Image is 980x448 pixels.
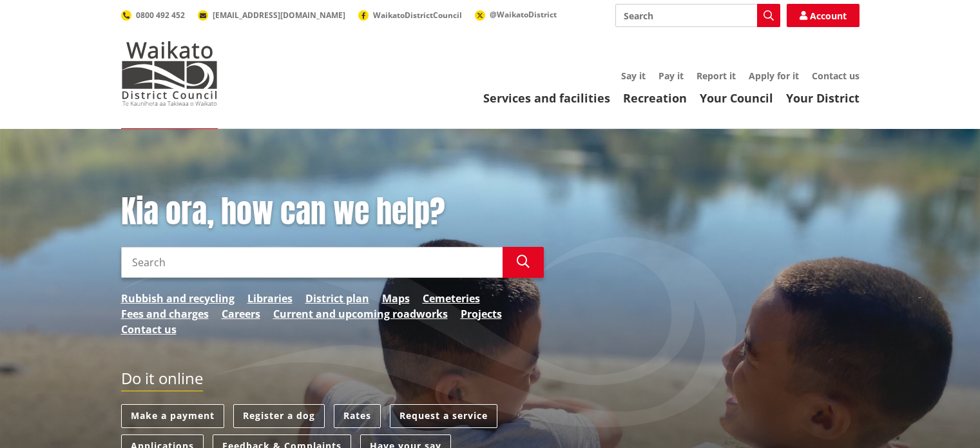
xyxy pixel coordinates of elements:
a: Your District [786,90,860,106]
a: Contact us [812,70,860,82]
a: Cemeteries [423,291,480,306]
a: Account [787,4,860,27]
a: Request a service [390,404,497,428]
a: Rates [334,404,381,428]
a: District plan [305,291,369,306]
span: [EMAIL_ADDRESS][DOMAIN_NAME] [213,10,345,21]
a: Projects [461,306,502,322]
a: Maps [382,291,410,306]
a: Contact us [121,322,177,337]
a: Fees and charges [121,306,209,322]
span: @WaikatoDistrict [490,9,557,20]
a: WaikatoDistrictCouncil [358,10,462,21]
a: Rubbish and recycling [121,291,235,306]
a: Say it [621,70,646,82]
h1: Kia ora, how can we help? [121,193,544,231]
a: Recreation [623,90,687,106]
span: 0800 492 452 [136,10,185,21]
img: Waikato District Council - Te Kaunihera aa Takiwaa o Waikato [121,41,218,106]
h2: Do it online [121,369,203,392]
input: Search input [121,247,503,278]
a: Pay it [658,70,684,82]
a: @WaikatoDistrict [475,9,557,20]
a: Report it [697,70,736,82]
a: Libraries [247,291,293,306]
a: Apply for it [749,70,799,82]
a: Make a payment [121,404,224,428]
a: 0800 492 452 [121,10,185,21]
a: Register a dog [233,404,325,428]
a: Current and upcoming roadworks [273,306,448,322]
a: [EMAIL_ADDRESS][DOMAIN_NAME] [198,10,345,21]
span: WaikatoDistrictCouncil [373,10,462,21]
a: Careers [222,306,260,322]
a: Your Council [700,90,773,106]
a: Services and facilities [483,90,610,106]
input: Search input [615,4,780,27]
